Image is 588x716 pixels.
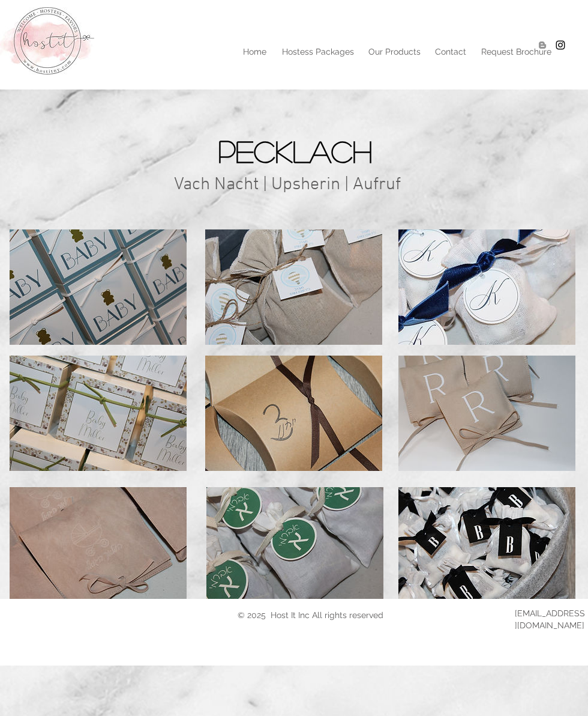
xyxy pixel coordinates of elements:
[274,43,361,61] a: Hostess Packages
[398,356,575,471] img: IMG_4312.JPG
[361,43,427,61] a: Our Products
[362,43,427,61] p: Our Products
[536,39,548,51] img: Blogger
[235,43,274,61] a: Home
[237,43,272,61] p: Home
[205,229,382,345] img: IMG_2190.JPG
[10,487,187,602] img: IMG_2666.JPG
[238,610,383,620] span: © 2025 Host It Inc All rights reserved
[536,39,566,51] ul: Social Bar
[427,43,473,61] a: Contact
[55,43,559,61] nav: Site
[554,39,566,51] img: Hostitny
[475,43,557,61] p: Request Brochure
[473,43,559,61] a: Request Brochure
[10,356,187,471] img: IMG_7991.JPG
[398,229,575,345] img: 54510980_314452135885412_3661866814320895473_n.jpg
[10,229,187,345] img: IMG_5020.JPG
[276,43,360,61] p: Hostess Packages
[205,356,382,471] img: IMG_3387.JPG
[174,174,401,196] span: Vach Nacht | Upsherin | Aufruf
[515,608,585,630] a: [EMAIL_ADDRESS][DOMAIN_NAME]
[206,487,383,602] img: IMG_7339.JPG
[398,487,575,602] img: IMG_1251.JPG
[429,43,472,61] p: Contact
[218,136,372,166] span: Pecklach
